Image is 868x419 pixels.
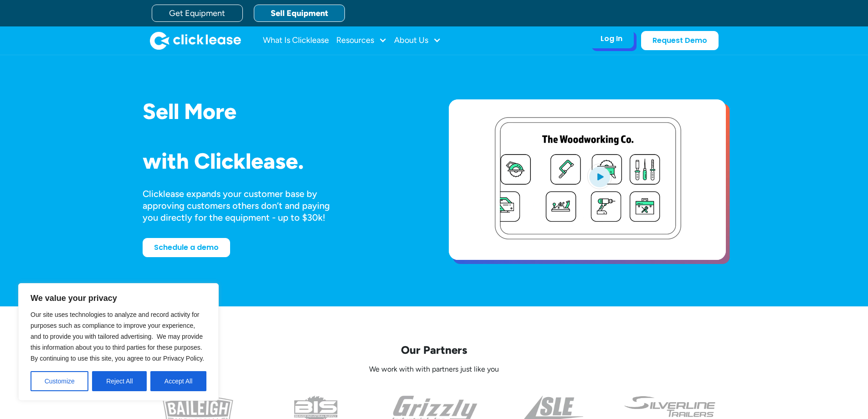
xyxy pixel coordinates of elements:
a: open lightbox [449,99,726,260]
a: home [150,31,241,50]
button: Accept All [150,371,206,391]
div: We value your privacy [18,283,219,401]
div: Log In [601,34,622,43]
span: Our site uses technologies to analyze and record activity for purposes such as compliance to impr... [31,311,204,362]
img: Blue play button logo on a light blue circular background [587,164,612,189]
img: Clicklease logo [150,31,241,50]
div: About Us [394,31,441,50]
a: What Is Clicklease [263,31,329,50]
a: Sell Equipment [254,5,345,22]
div: Resources [336,31,387,50]
a: Get Equipment [152,5,243,22]
button: Reject All [92,371,147,391]
a: Request Demo [641,31,719,50]
div: Clicklease expands your customer base by approving customers others don’t and paying you directly... [143,188,347,223]
h1: with Clicklease. [143,149,420,173]
p: We value your privacy [31,293,206,304]
a: Schedule a demo [143,238,230,257]
p: Our Partners [143,343,726,357]
p: We work with with partners just like you [143,365,726,374]
h1: Sell More [143,99,420,124]
button: Customize [31,371,88,391]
